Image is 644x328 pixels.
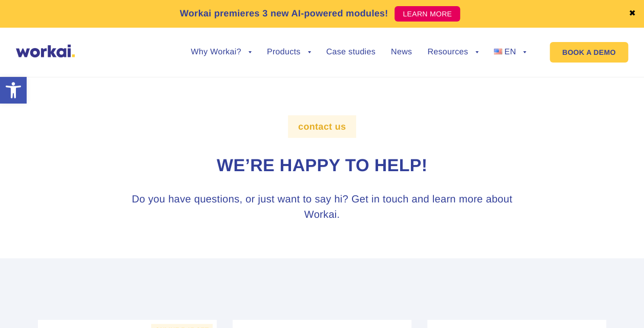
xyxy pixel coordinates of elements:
[593,279,644,328] iframe: Chat Widget
[629,10,636,18] a: ✖
[394,6,460,22] a: LEARN MORE
[593,279,644,328] div: Widżet czatu
[3,266,9,273] input: email messages
[427,48,478,56] a: Resources
[504,48,516,56] span: EN
[79,189,121,198] a: Privacy Policy
[550,42,628,63] a: BOOK A DEMO
[391,48,412,56] a: News
[13,264,66,273] p: email messages
[267,48,311,56] a: Products
[288,115,356,138] label: contact us
[326,48,376,56] a: Case studies
[191,48,251,56] a: Why Workai?
[180,7,388,20] p: Workai premieres 3 new AI-powered modules!
[130,192,514,222] h3: Do you have questions, or just want to say hi? Get in touch and learn more about Workai.
[38,154,607,178] h1: We’re happy to help!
